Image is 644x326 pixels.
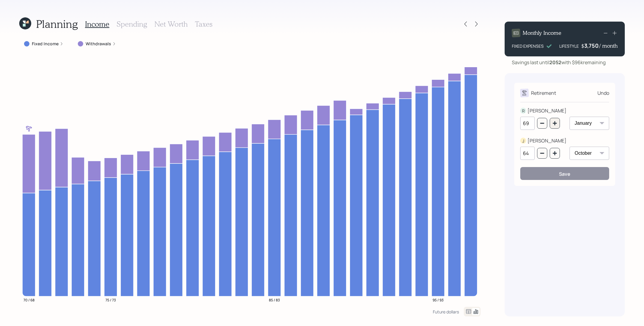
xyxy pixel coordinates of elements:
div: Future dollars [433,309,459,315]
div: Undo [597,89,609,97]
div: Save [559,171,570,177]
div: R [520,108,526,114]
div: FIXED EXPENSES [512,43,544,49]
div: Savings last until with $96k remaining [512,59,606,66]
label: Fixed Income [32,41,59,47]
tspan: 85 / 83 [269,297,280,302]
div: [PERSON_NAME] [527,107,567,114]
tspan: 95 / 93 [433,297,444,302]
tspan: 70 / 68 [23,297,35,302]
h3: Spending [117,20,147,28]
h3: Taxes [195,20,212,28]
b: 2052 [549,59,561,66]
h4: / month [599,43,618,49]
div: 3,750 [584,42,599,49]
div: J [520,138,526,144]
label: Withdrawals [86,41,111,47]
button: Save [520,167,609,180]
div: [PERSON_NAME] [527,137,567,144]
h1: Planning [36,17,78,30]
div: LIFESTYLE [559,43,579,49]
h4: $ [581,43,584,49]
h3: Net Worth [154,20,188,28]
tspan: 75 / 73 [105,297,116,302]
h4: Monthly Income [523,30,561,36]
div: Retirement [531,89,556,97]
h3: Income [85,20,109,28]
